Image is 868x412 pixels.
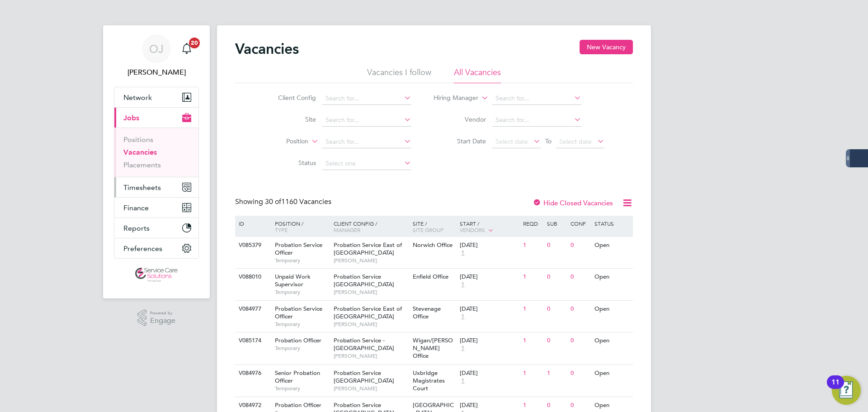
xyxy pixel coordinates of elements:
a: Powered byEngage [137,309,176,327]
div: Reqd [521,216,544,231]
span: Temporary [275,257,329,264]
span: 1 [460,345,466,352]
div: 0 [545,332,568,349]
span: 1 [460,377,466,385]
div: Sub [545,216,568,231]
span: Temporary [275,289,329,296]
img: servicecare-logo-retina.png [135,268,178,282]
div: Status [592,216,632,231]
button: Open Resource Center, 11 new notifications [832,376,861,405]
span: Wigan/[PERSON_NAME] Office [413,336,453,360]
div: [DATE] [460,273,519,281]
span: Stevenage Office [413,305,441,320]
span: 1 [460,281,466,289]
div: Jobs [114,128,198,177]
div: Open [592,237,632,254]
button: Reports [114,218,198,238]
div: 0 [568,332,592,349]
div: 0 [568,301,592,317]
span: Uxbridge Magistrates Court [413,369,445,392]
span: Enfield Office [413,273,448,280]
label: Hiring Manager [426,94,478,103]
span: Finance [123,204,149,212]
div: Conf [568,216,592,231]
span: Oliver Jefferson [114,67,199,78]
span: Probation Service East of [GEOGRAPHIC_DATA] [334,305,402,320]
input: Search for... [322,92,411,105]
input: Search for... [492,114,581,127]
div: Start / [458,216,521,238]
span: Select date [559,137,592,146]
nav: Main navigation [103,25,210,298]
div: 1 [521,365,544,382]
div: 1 [521,269,544,285]
div: V084976 [236,365,268,382]
span: Senior Probation Officer [275,369,320,384]
div: V084977 [236,301,268,317]
div: Position / [268,216,331,237]
a: Positions [123,135,153,144]
span: Vendors [460,226,485,233]
div: Open [592,365,632,382]
span: Preferences [123,244,162,253]
input: Search for... [492,92,581,105]
div: [DATE] [460,242,519,249]
div: Open [592,269,632,285]
span: [PERSON_NAME] [334,321,408,328]
div: 0 [545,301,568,317]
div: 11 [831,382,840,394]
span: Norwich Office [413,241,453,249]
button: Preferences [114,238,198,258]
label: Vendor [434,115,486,123]
span: [PERSON_NAME] [334,257,408,264]
button: New Vacancy [580,40,633,54]
span: [PERSON_NAME] [334,352,408,360]
span: Probation Service Officer [275,305,322,320]
a: OJ[PERSON_NAME] [114,34,199,78]
input: Search for... [322,136,411,148]
span: [PERSON_NAME] [334,289,408,296]
span: Probation Service - [GEOGRAPHIC_DATA] [334,336,394,352]
button: Jobs [114,108,198,128]
div: Open [592,332,632,349]
span: Powered by [150,309,175,317]
span: Temporary [275,345,329,352]
button: Network [114,87,198,107]
div: 1 [521,237,544,254]
div: [DATE] [460,337,519,345]
div: 1 [521,332,544,349]
label: Status [264,159,316,167]
div: 1 [545,365,568,382]
div: Showing [235,197,333,207]
div: ID [236,216,268,231]
div: [DATE] [460,402,519,409]
div: V088010 [236,269,268,285]
span: OJ [149,43,164,55]
span: To [542,135,554,147]
div: Client Config / [331,216,410,237]
span: Unpaid Work Supervisor [275,273,311,288]
span: 1160 Vacancies [265,197,331,206]
h2: Vacancies [235,40,299,58]
span: Probation Service East of [GEOGRAPHIC_DATA] [334,241,402,256]
span: Temporary [275,321,329,328]
label: Start Date [434,137,486,145]
div: 0 [568,237,592,254]
div: V085379 [236,237,268,254]
span: 1 [460,249,466,257]
span: 30 of [265,197,281,206]
div: 0 [545,237,568,254]
div: 0 [568,269,592,285]
label: Position [256,137,308,146]
a: Vacancies [123,148,157,156]
div: 0 [568,365,592,382]
div: [DATE] [460,305,519,313]
span: Manager [334,226,360,233]
a: 20 [178,34,196,63]
span: Jobs [123,114,139,122]
div: Site / [410,216,458,237]
span: Site Group [413,226,443,233]
span: Type [275,226,288,233]
span: Timesheets [123,183,161,192]
div: 0 [545,269,568,285]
